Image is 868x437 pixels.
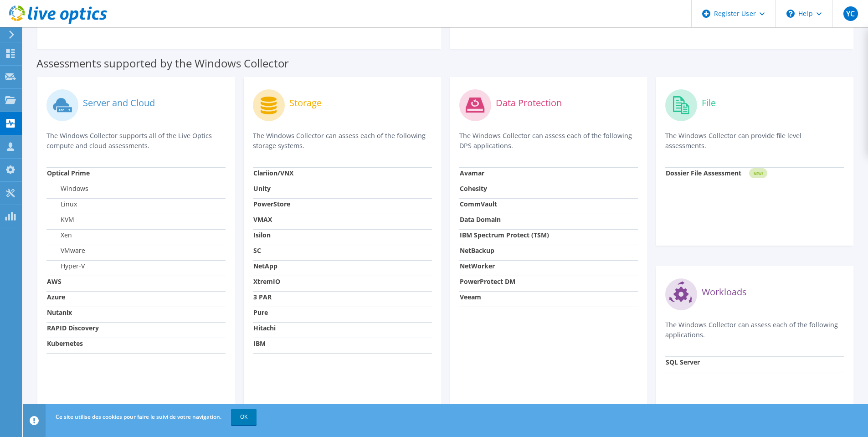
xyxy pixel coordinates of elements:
[253,262,277,270] strong: NetApp
[47,231,72,240] label: Xen
[253,339,266,348] strong: IBM
[460,246,494,255] strong: NetBackup
[231,409,257,425] a: OK
[460,262,495,270] strong: NetWorker
[47,169,90,177] strong: Optical Prime
[496,98,562,108] label: Data Protection
[786,10,795,18] svg: \n
[253,200,290,208] strong: PowerStore
[253,169,293,177] strong: Clariion/VNX
[47,308,72,317] strong: Nutanix
[666,358,700,366] strong: SQL Server
[253,215,272,224] strong: VMAX
[665,320,844,340] p: The Windows Collector can assess each of the following applications.
[47,293,65,301] strong: Azure
[460,277,515,286] strong: PowerProtect DM
[36,59,289,68] label: Assessments supported by the Windows Collector
[83,98,155,108] label: Server and Cloud
[460,184,487,193] strong: Cohesity
[289,98,322,108] label: Storage
[253,131,432,151] p: The Windows Collector can assess each of the following storage systems.
[253,184,271,193] strong: Unity
[253,308,268,317] strong: Pure
[46,131,226,151] p: The Windows Collector supports all of the Live Optics compute and cloud assessments.
[843,6,858,21] span: YC
[47,215,74,224] label: KVM
[460,293,481,301] strong: Veeam
[460,169,484,177] strong: Avamar
[702,288,747,297] label: Workloads
[253,293,272,301] strong: 3 PAR
[47,277,62,286] strong: AWS
[47,184,88,193] label: Windows
[666,169,741,177] strong: Dossier File Assessment
[460,215,501,224] strong: Data Domain
[47,246,85,255] label: VMware
[460,231,549,239] strong: IBM Spectrum Protect (TSM)
[253,277,280,286] strong: XtremIO
[253,324,276,332] strong: Hitachi
[665,131,844,151] p: The Windows Collector can provide file level assessments.
[47,262,85,271] label: Hyper-V
[702,98,716,108] label: File
[459,131,638,151] p: The Windows Collector can assess each of the following DPS applications.
[754,171,763,176] tspan: NEW!
[47,324,99,332] strong: RAPID Discovery
[47,339,83,348] strong: Kubernetes
[56,413,221,421] span: Ce site utilise des cookies pour faire le suivi de votre navigation.
[253,231,271,239] strong: Isilon
[253,246,261,255] strong: SC
[460,200,497,208] strong: CommVault
[47,200,77,209] label: Linux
